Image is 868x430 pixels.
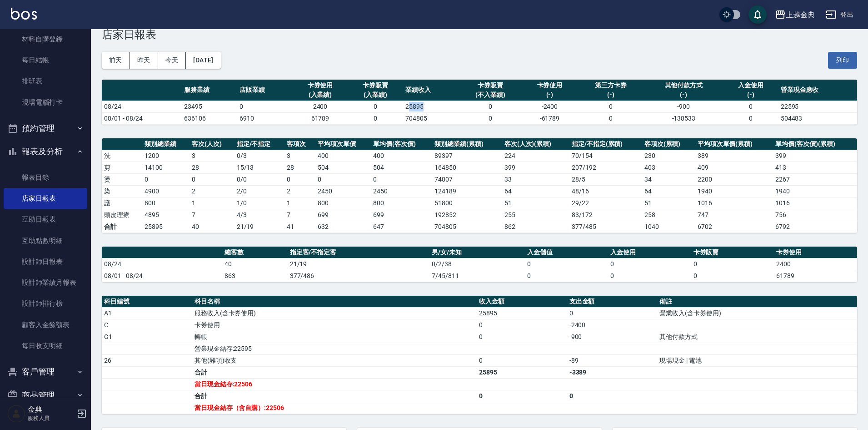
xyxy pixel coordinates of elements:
div: (不入業績) [461,90,520,100]
a: 設計師排行榜 [4,293,87,314]
td: 6702 [695,221,773,233]
a: 排班表 [4,71,87,91]
td: 399 [773,150,857,162]
th: 卡券使用 [774,247,857,258]
td: 3 [284,150,315,162]
td: 25895 [142,221,190,233]
td: 6910 [237,112,293,124]
td: 64 [502,185,569,197]
td: 當日現金結存:22506 [192,378,477,390]
div: (-) [524,90,575,100]
button: 今天 [158,52,186,69]
td: 2200 [695,173,773,185]
td: 258 [642,209,695,221]
td: 0 [567,390,658,402]
td: 08/24 [102,101,182,112]
td: 25895 [403,101,459,112]
td: 255 [502,209,569,221]
td: 2400 [774,258,857,270]
td: -2400 [567,319,658,331]
div: 上越金典 [786,9,815,20]
td: 合計 [192,366,477,378]
th: 平均項次單價(累積) [695,138,773,150]
td: 轉帳 [192,331,477,343]
td: 23495 [182,101,237,112]
td: 48 / 16 [569,185,642,197]
div: 入金使用 [725,81,776,90]
td: 0 [691,258,774,270]
div: (-) [725,90,776,100]
td: 83 / 172 [569,209,642,221]
td: 1940 [695,185,773,197]
td: 2 / 0 [234,185,285,197]
td: 0 [723,101,778,112]
a: 設計師日報表 [4,251,87,272]
td: 護 [102,197,142,209]
td: 704805 [403,112,459,124]
td: 21/19 [288,258,430,270]
td: 413 [773,162,857,173]
th: 類別總業績 [142,138,190,150]
th: 服務業績 [182,80,237,101]
td: 2400 [293,101,348,112]
a: 顧客入金餘額表 [4,314,87,335]
td: 當日現金結存（含自購）:22506 [192,402,477,414]
td: 7 [284,209,315,221]
td: 現場現金 | 電池 [657,354,857,366]
td: 25895 [477,307,567,319]
td: 61789 [293,112,348,124]
td: 862 [502,221,569,233]
td: 377/485 [569,221,642,233]
td: 51 [642,197,695,209]
td: 800 [371,197,432,209]
td: -900 [567,331,658,343]
td: 2450 [371,185,432,197]
button: 商品管理 [4,384,87,407]
td: 染 [102,185,142,197]
a: 材料自購登錄 [4,29,87,50]
td: 08/24 [102,258,222,270]
td: 洗 [102,150,142,162]
div: 第三方卡券 [579,81,642,90]
th: 客項次(累積) [642,138,695,150]
td: 0 [284,173,315,185]
td: 燙 [102,173,142,185]
th: 客次(人次)(累積) [502,138,569,150]
td: -89 [567,354,658,366]
th: 備註 [657,296,857,308]
td: 647 [371,221,432,233]
td: 28 [190,162,234,173]
td: 2 [190,185,234,197]
button: save [748,5,767,24]
h3: 店家日報表 [102,28,857,41]
table: a dense table [102,138,857,233]
a: 互助日報表 [4,209,87,230]
div: 卡券使用 [524,81,575,90]
a: 互助點數明細 [4,230,87,251]
a: 現場電腦打卡 [4,92,87,113]
a: 報表目錄 [4,167,87,188]
td: 1 / 0 [234,197,285,209]
td: 89397 [432,150,502,162]
td: -138533 [644,112,723,124]
td: 0 / 0 [234,173,285,185]
th: 客項次 [284,138,315,150]
td: 207 / 192 [569,162,642,173]
td: 4900 [142,185,190,197]
td: 699 [371,209,432,221]
a: 每日收支明細 [4,335,87,356]
button: [DATE] [186,52,220,69]
td: 其他(雜項)收支 [192,354,477,366]
td: 2267 [773,173,857,185]
td: C [102,319,192,331]
td: 403 [642,162,695,173]
th: 男/女/未知 [429,247,525,258]
td: 7/45/811 [429,270,525,282]
div: 卡券販賣 [461,81,520,90]
a: 每日結帳 [4,50,87,71]
th: 指定/不指定(累積) [569,138,642,150]
td: G1 [102,331,192,343]
td: 34 [642,173,695,185]
td: 800 [315,197,371,209]
td: 1016 [695,197,773,209]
